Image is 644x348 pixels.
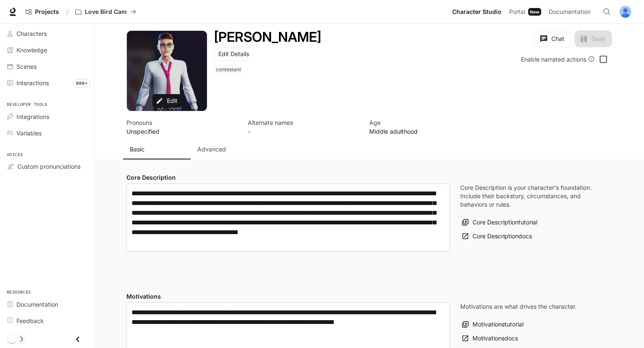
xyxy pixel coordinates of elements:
[460,229,534,243] a: Core Descriptiondocs
[3,76,91,90] a: Interactions
[549,7,590,17] span: Documentation
[248,118,359,136] button: Open character details dialog
[16,129,42,138] span: Variables
[16,316,44,325] span: Feedback
[369,127,480,136] p: Middle adulthood
[214,30,321,44] button: Open character details dialog
[617,3,634,20] button: User avatar
[126,183,450,252] div: label
[534,30,571,47] button: Chat
[3,126,91,140] a: Variables
[16,46,47,54] span: Knowledge
[3,59,91,74] a: Scenes
[460,302,577,311] p: Motivations are what drives the character.
[460,216,539,229] button: Core Descriptiontutorial
[16,78,49,87] span: Interactions
[127,31,207,111] button: Open character avatar dialog
[130,145,145,154] p: Basic
[214,29,321,45] h1: [PERSON_NAME]
[460,183,602,209] p: Core Description is your character's foundation. Include their backstory, circumstances, and beha...
[63,8,72,16] div: /
[598,3,615,20] button: Open Command Menu
[369,118,480,127] p: Age
[35,8,59,16] span: Projects
[545,3,597,20] a: Documentation
[22,3,63,20] a: Go to projects
[521,55,595,64] div: Enable narrated actions
[153,94,182,108] button: Edit
[3,43,91,57] a: Knowledge
[17,162,80,171] span: Custom pronunciations
[3,109,91,124] a: Integrations
[214,65,244,78] button: Open character details dialog
[452,7,502,17] span: Character Studio
[8,334,16,343] span: Dark mode toggle
[3,297,91,312] a: Documentation
[127,31,207,111] div: Avatar image
[620,6,631,18] img: User avatar
[528,8,541,16] div: New
[16,300,58,309] span: Documentation
[460,318,526,332] button: Motivationstutorial
[506,3,545,20] a: PortalNew
[369,118,480,136] button: Open character details dialog
[248,127,359,136] p: -
[126,173,450,182] h4: Core Description
[214,65,244,75] span: contestant
[449,3,505,20] a: Character Studio
[16,62,37,71] span: Scenes
[73,79,91,87] span: 999+
[126,118,238,127] p: Pronouns
[216,66,241,73] p: contestant
[126,292,450,301] h4: Motivations
[460,332,520,345] a: Motivationsdocs
[16,112,49,121] span: Integrations
[72,3,140,20] button: All workspaces
[126,127,238,136] p: Unspecified
[68,331,87,348] button: Close drawer
[3,159,91,174] a: Custom pronunciations
[85,8,127,16] p: Love Bird Cam
[214,47,253,61] button: Edit Details
[3,26,91,41] a: Characters
[126,118,238,136] button: Open character details dialog
[16,29,47,38] span: Characters
[509,7,525,17] span: Portal
[197,145,226,154] p: Advanced
[3,313,91,328] a: Feedback
[248,118,359,127] p: Alternate names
